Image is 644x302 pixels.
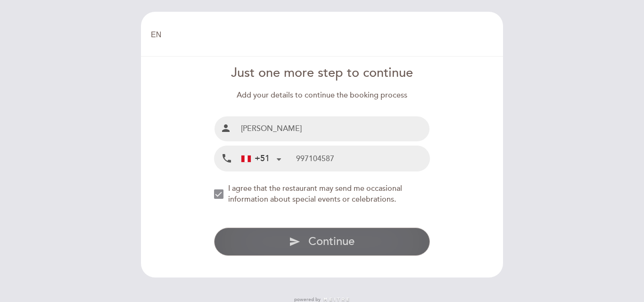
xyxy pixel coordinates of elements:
md-checkbox: NEW_MODAL_AGREE_RESTAURANT_SEND_OCCASIONAL_INFO [214,183,430,205]
img: MEITRE [323,297,350,302]
i: local_phone [221,153,232,164]
input: Name and surname [237,116,430,141]
div: Add your details to continue the booking process [214,90,430,101]
div: Just one more step to continue [214,64,430,82]
input: Mobile Phone [296,146,429,171]
div: Peru (Perú): +51 [238,147,285,171]
span: Continue [308,235,355,248]
i: send [289,236,300,247]
span: I agree that the restaurant may send me occasional information about special events or celebrations. [228,184,402,204]
button: send Continue [214,228,430,256]
i: person [220,122,231,134]
div: +51 [241,153,270,165]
